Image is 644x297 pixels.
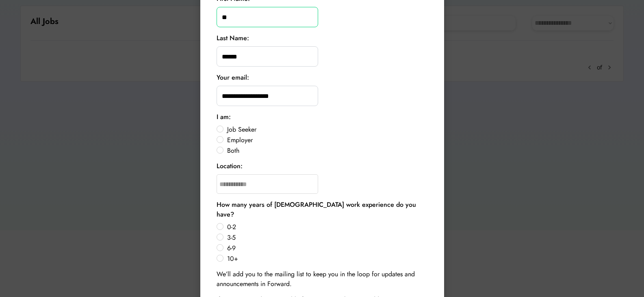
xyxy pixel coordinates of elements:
label: Both [225,147,428,154]
label: 6-9 [225,245,428,251]
div: We’ll add you to the mailing list to keep you in the loop for updates and announcements in Forward. [217,269,428,289]
label: 3-5 [225,234,428,241]
div: I am: [217,112,231,122]
div: How many years of [DEMOGRAPHIC_DATA] work experience do you have? [217,200,428,219]
label: Employer [225,137,428,143]
label: 0-2 [225,224,428,230]
div: Your email: [217,73,249,82]
div: Last Name: [217,33,249,43]
label: Job Seeker [225,126,428,133]
label: 10+ [225,256,428,262]
div: Location: [217,161,243,171]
